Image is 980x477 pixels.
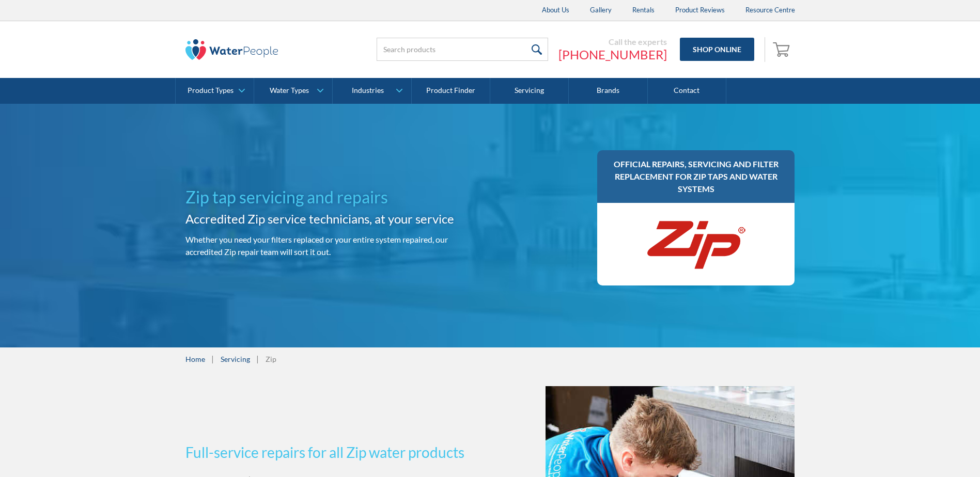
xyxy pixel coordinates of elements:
[412,78,490,104] a: Product Finder
[770,37,795,62] a: Open empty cart
[221,354,250,364] a: Servicing
[680,38,754,61] a: Shop Online
[210,353,215,365] div: |
[185,233,486,258] p: Whether you need your filters replaced or your entire system repaired, our accredited Zip repair ...
[377,38,548,61] input: Search products
[569,78,647,104] a: Brands
[188,86,234,95] div: Product Types
[185,185,486,210] h1: Zip tap servicing and repairs
[185,354,205,364] a: Home
[558,47,667,62] a: [PHONE_NUMBER]
[185,210,486,228] h2: Accredited Zip service technicians, at your service
[185,39,278,60] img: The Water People
[608,158,785,195] h3: Official repairs, servicing and filter replacement for Zip taps and water systems
[270,86,309,95] div: Water Types
[490,78,569,104] a: Servicing
[185,441,486,463] h3: Full-service repairs for all Zip water products
[352,86,384,95] div: Industries
[333,78,411,104] a: Industries
[255,353,260,365] div: |
[648,78,726,104] a: Contact
[176,78,254,104] a: Product Types
[558,37,667,47] div: Call the experts
[773,41,792,57] img: shopping cart
[266,354,276,364] div: Zip
[254,78,332,104] a: Water Types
